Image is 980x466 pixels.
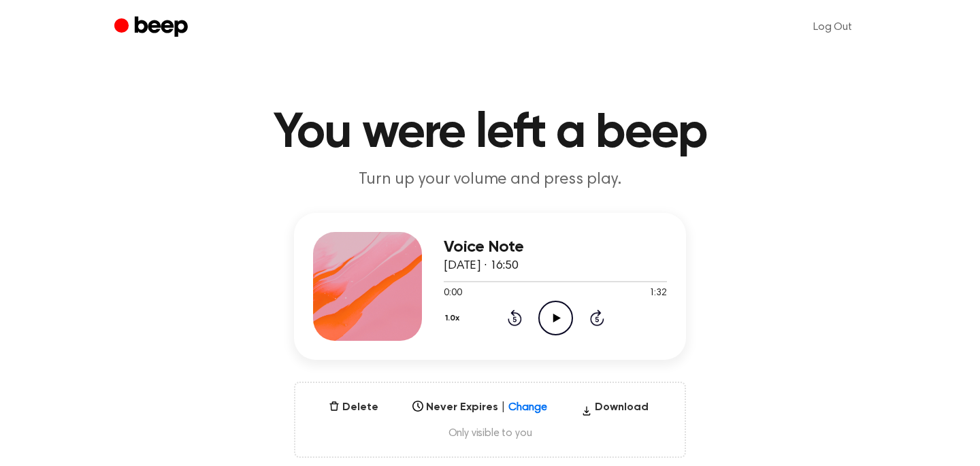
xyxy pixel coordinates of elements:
[444,238,667,256] h3: Voice Note
[229,169,751,191] p: Turn up your volume and press play.
[312,427,668,440] span: Only visible to you
[444,260,519,272] span: [DATE] · 16:50
[444,286,461,301] span: 0:00
[800,11,866,44] a: Log Out
[142,109,838,158] h1: You were left a beep
[649,286,667,301] span: 1:32
[576,399,654,421] button: Download
[444,307,465,330] button: 1.0x
[323,399,384,416] button: Delete
[114,14,191,41] a: Beep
